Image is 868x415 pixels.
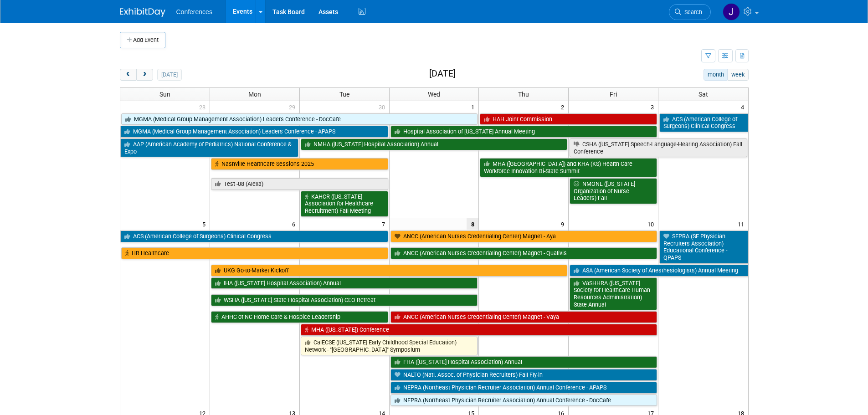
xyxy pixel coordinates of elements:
img: Jenny Clavero [723,3,740,20]
a: VaSHHRA ([US_STATE] Society for Healthcare Human Resources Administration) State Annual [570,277,657,311]
span: 7 [381,218,389,230]
a: AHHC of NC Home Care & Hospice Leadership [211,311,388,323]
a: SEPRA (SE Physician Recruiters Association) Educational Conference - QPAPS [659,231,748,264]
a: ANCC (American Nurses Credentialing Center) Magnet - Aya [390,231,657,242]
button: next [136,69,153,81]
a: ACS (American College of Surgeons) Clinical Congress [120,231,388,242]
a: NMONL ([US_STATE] Organization of Nurse Leaders) Fall [570,178,657,204]
button: prev [120,69,137,81]
span: 29 [288,101,299,113]
a: ACS (American College of Surgeons) Clinical Congress [659,113,748,132]
a: CSHA ([US_STATE] Speech-Language-Hearing Association) Fall Conference [570,138,747,157]
a: NALTO (Natl. Assoc. of Physician Recruiters) Fall Fly-in [390,369,657,381]
span: 1 [470,101,478,113]
a: CalECSE ([US_STATE] Early Childhood Special Education) Network - "[GEOGRAPHIC_DATA]" Symposium [301,337,478,355]
span: 9 [560,218,568,230]
span: Conferences [176,8,212,15]
a: MHA ([US_STATE]) Conference [301,324,657,336]
a: WSHA ([US_STATE] State Hospital Association) CEO Retreat [211,294,478,306]
a: FHA ([US_STATE] Hospital Association) Annual [390,356,657,368]
button: week [727,69,748,81]
a: MGMA (Medical Group Management Association) Leaders Conference - APAPS [120,126,388,138]
a: Nashville Healthcare Sessions 2025 [211,158,388,170]
a: Hospital Association of [US_STATE] Annual Meeting [390,126,657,138]
span: 6 [291,218,299,230]
span: Wed [428,91,440,98]
a: NMHA ([US_STATE] Hospital Association) Annual [301,138,568,150]
a: NEPRA (Northeast Physician Recruiter Association) Annual Conference - APAPS [390,382,657,394]
span: Fri [610,91,617,98]
span: Tue [339,91,349,98]
span: Thu [518,91,529,98]
button: Add Event [120,32,165,48]
span: Search [681,9,702,15]
span: 10 [647,218,658,230]
img: ExhibitDay [120,8,165,17]
a: Search [669,4,711,20]
span: Sun [159,91,170,98]
span: 2 [560,101,568,113]
span: 4 [740,101,748,113]
a: MHA ([GEOGRAPHIC_DATA]) and KHA (KS) Health Care Workforce Innovation Bi-State Summit [480,158,657,177]
span: 30 [378,101,389,113]
span: 11 [737,218,748,230]
a: HAH Joint Commission [480,113,657,125]
a: Test -08 (Alexa) [211,178,388,190]
a: ASA (American Society of Anesthesiologists) Annual Meeting [570,265,748,277]
a: NEPRA (Northeast Physician Recruiter Association) Annual Conference - DocCafe [390,395,657,406]
h2: [DATE] [429,69,456,79]
a: ANCC (American Nurses Credentialing Center) Magnet - Vaya [390,311,657,323]
span: 28 [198,101,210,113]
a: AAP (American Academy of Pediatrics) National Conference & Expo [120,138,298,157]
button: [DATE] [157,69,181,81]
span: 3 [650,101,658,113]
a: HR Healthcare [121,247,388,259]
span: Sat [699,91,708,98]
button: month [704,69,728,81]
span: 5 [201,218,210,230]
a: MGMA (Medical Group Management Association) Leaders Conference - DocCafe [121,113,478,125]
span: 8 [467,218,478,230]
span: Mon [248,91,261,98]
a: IHA ([US_STATE] Hospital Association) Annual [211,277,478,289]
a: KAHCR ([US_STATE] Association for Healthcare Recruitment) Fall Meeting [301,191,388,217]
a: ANCC (American Nurses Credentialing Center) Magnet - Qualivis [390,247,657,259]
a: UKG Go-to-Market Kickoff [211,265,567,277]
